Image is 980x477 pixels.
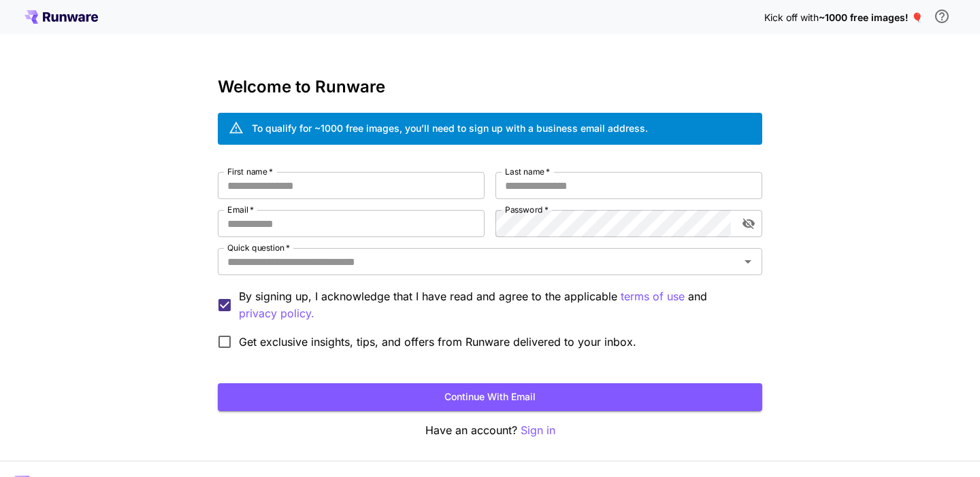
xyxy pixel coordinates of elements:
[239,334,636,350] span: Get exclusive insights, tips, and offers from Runware delivered to your inbox.
[227,166,273,177] label: First name
[738,252,757,271] button: Open
[928,3,955,30] button: In order to qualify for free credit, you need to sign up with a business email address and click ...
[621,288,685,305] button: By signing up, I acknowledge that I have read and agree to the applicable and privacy policy.
[521,422,555,439] button: Sign in
[239,305,314,322] p: privacy policy.
[218,383,762,411] button: Continue with email
[621,288,685,305] p: terms of use
[505,166,550,177] label: Last name
[736,211,761,236] button: toggle password visibility
[239,288,751,322] p: By signing up, I acknowledge that I have read and agree to the applicable and
[218,77,762,96] h3: Welcome to Runware
[218,422,762,439] p: Have an account?
[227,204,254,215] label: Email
[227,242,290,253] label: Quick question
[819,12,923,23] span: ~1000 free images! 🎈
[764,12,819,23] span: Kick off with
[252,121,648,135] div: To qualify for ~1000 free images, you’ll need to sign up with a business email address.
[505,204,549,215] label: Password
[239,305,314,322] button: By signing up, I acknowledge that I have read and agree to the applicable terms of use and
